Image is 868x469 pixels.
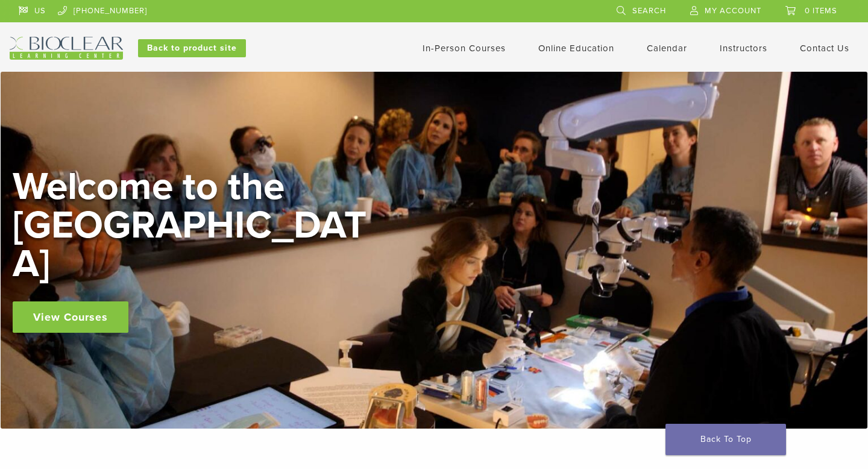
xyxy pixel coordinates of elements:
img: Bioclear [10,37,123,60]
a: Back To Top [665,424,786,455]
a: Contact Us [800,43,849,54]
a: In-Person Courses [423,43,506,54]
a: Calendar [647,43,687,54]
span: My Account [705,6,761,16]
a: Back to product site [138,39,246,57]
a: Online Education [538,43,614,54]
h2: Welcome to the [GEOGRAPHIC_DATA] [13,168,374,283]
span: 0 items [805,6,837,16]
a: Instructors [720,43,767,54]
span: Search [632,6,666,16]
a: View Courses [13,301,128,333]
